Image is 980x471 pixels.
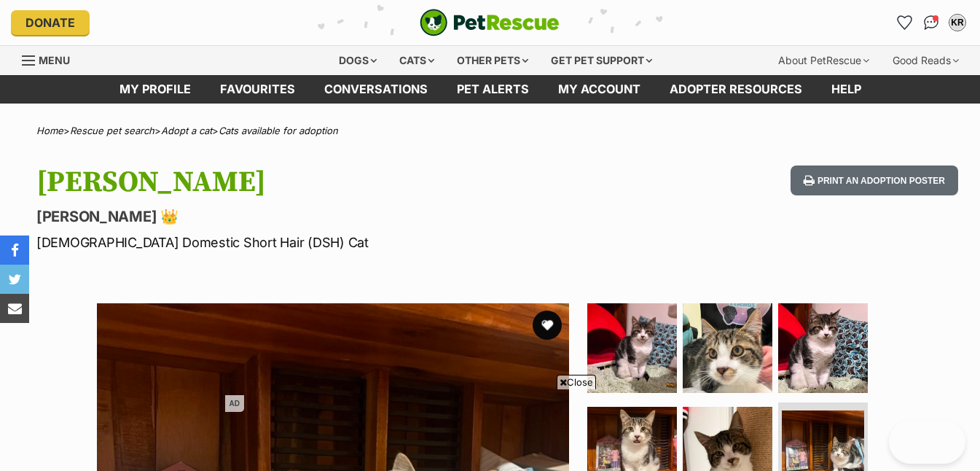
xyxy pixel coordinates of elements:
[882,46,969,75] div: Good Reads
[420,9,560,36] a: PetRescue
[541,46,662,75] div: Get pet support
[889,420,965,464] iframe: Help Scout Beacon - Open
[778,303,868,393] img: Photo of Kingsley
[544,75,655,104] a: My account
[587,303,677,393] img: Photo of Kingsley
[893,11,969,34] ul: Account quick links
[310,75,442,104] a: conversations
[70,125,154,136] a: Rescue pet search
[791,166,958,195] button: Print an adoption poster
[557,375,596,389] span: Close
[22,46,80,72] a: Menu
[655,75,817,104] a: Adopter resources
[893,11,917,34] a: Favourites
[105,75,205,104] a: My profile
[683,303,772,393] img: Photo of Kingsley
[36,166,598,199] h1: [PERSON_NAME]
[950,15,965,30] div: KR
[205,75,310,104] a: Favourites
[817,75,876,104] a: Help
[389,46,444,75] div: Cats
[442,75,544,104] a: Pet alerts
[920,11,943,34] a: Conversations
[161,125,212,136] a: Adopt a cat
[36,206,598,227] p: [PERSON_NAME] 👑
[219,125,338,136] a: Cats available for adoption
[36,233,598,252] p: [DEMOGRAPHIC_DATA] Domestic Short Hair (DSH) Cat
[946,11,969,34] button: My account
[490,463,490,464] iframe: Advertisement
[420,9,560,36] img: logo-cat-932fe2b9b8326f06289b0f2fb663e598f794de774fb13d1741a6617ecf9a85b4.svg
[533,311,562,340] button: favourite
[11,10,90,35] a: Donate
[768,46,879,75] div: About PetRescue
[447,46,538,75] div: Other pets
[329,46,387,75] div: Dogs
[39,54,70,66] span: Menu
[225,395,244,412] span: AD
[924,15,939,30] img: chat-41dd97257d64d25036548639549fe6c8038ab92f7586957e7f3b1b290dea8141.svg
[36,125,63,136] a: Home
